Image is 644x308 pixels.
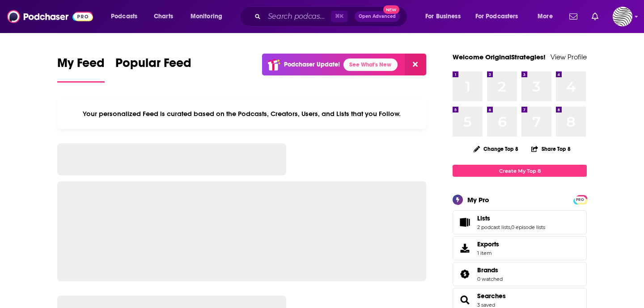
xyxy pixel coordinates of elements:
[477,214,490,222] span: Lists
[477,250,499,256] span: 1 item
[477,276,503,282] a: 0 watched
[477,302,495,308] a: 3 saved
[475,10,518,23] span: For Podcasters
[477,240,499,248] span: Exports
[154,10,173,23] span: Charts
[477,266,503,274] a: Brands
[511,224,545,230] a: 0 episode lists
[470,9,531,24] button: open menu
[477,292,506,300] a: Searches
[355,11,400,22] button: Open AdvancedNew
[566,9,581,24] a: Show notifications dropdown
[57,99,426,129] div: Your personalized Feed is curated based on the Podcasts, Creators, Users, and Lists that you Follow.
[453,262,587,286] span: Brands
[148,9,178,24] a: Charts
[425,10,461,23] span: For Business
[264,9,331,24] input: Search podcasts, credits, & more...
[477,224,510,230] a: 2 podcast lists
[613,7,632,26] button: Show profile menu
[191,10,222,23] span: Monitoring
[343,58,398,71] a: See What's New
[284,61,340,68] p: Podchaser Update!
[105,9,149,24] button: open menu
[477,214,545,222] a: Lists
[538,10,553,23] span: More
[7,8,93,25] img: Podchaser - Follow, Share and Rate Podcasts
[551,53,587,61] a: View Profile
[575,196,585,203] a: PRO
[111,10,137,23] span: Podcasts
[456,216,474,229] a: Lists
[468,143,524,154] button: Change Top 8
[588,9,602,24] a: Show notifications dropdown
[248,6,416,27] div: Search podcasts, credits, & more...
[456,294,474,306] a: Searches
[453,53,546,61] a: Welcome OriginalStrategies!
[453,236,587,260] a: Exports
[510,224,511,230] span: ,
[477,266,498,274] span: Brands
[575,196,585,203] span: PRO
[613,7,632,26] span: Logged in as OriginalStrategies
[115,55,191,76] span: Popular Feed
[419,9,472,24] button: open menu
[613,7,632,26] img: User Profile
[184,9,234,24] button: open menu
[57,55,105,83] a: My Feed
[453,165,587,177] a: Create My Top 8
[456,242,474,254] span: Exports
[359,14,396,19] span: Open Advanced
[531,9,564,24] button: open menu
[383,5,399,14] span: New
[331,11,347,22] span: ⌘ K
[115,55,191,83] a: Popular Feed
[456,268,474,280] a: Brands
[57,55,105,76] span: My Feed
[467,196,489,204] div: My Pro
[531,140,571,158] button: Share Top 8
[453,210,587,234] span: Lists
